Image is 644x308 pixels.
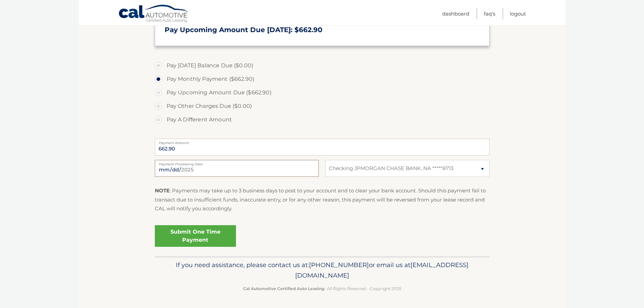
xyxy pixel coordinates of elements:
[118,4,189,24] a: Cal Automotive
[309,261,369,269] span: [PHONE_NUMBER]
[155,186,490,213] p: : Payments may take up to 3 business days to post to your account and to clear your bank account....
[484,8,495,19] a: FAQ's
[155,225,236,247] a: Submit One Time Payment
[155,59,490,72] label: Pay [DATE] Balance Due ($0.00)
[155,113,490,126] label: Pay A Different Amount
[159,285,485,292] p: - All Rights Reserved - Copyright 2025
[155,99,490,113] label: Pay Other Charges Due ($0.00)
[155,187,170,194] strong: NOTE
[155,139,490,156] input: Payment Amount
[165,26,480,34] h3: Pay Upcoming Amount Due [DATE]: $662.90
[155,160,319,165] label: Payment Processing Date
[155,86,490,99] label: Pay Upcoming Amount Due ($662.90)
[442,8,469,19] a: Dashboard
[159,260,485,281] p: If you need assistance, please contact us at: or email us at
[155,160,319,177] input: Payment Date
[155,139,490,144] label: Payment Amount
[510,8,526,19] a: Logout
[243,286,324,291] strong: Cal Automotive Certified Auto Leasing
[155,72,490,86] label: Pay Monthly Payment ($662.90)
